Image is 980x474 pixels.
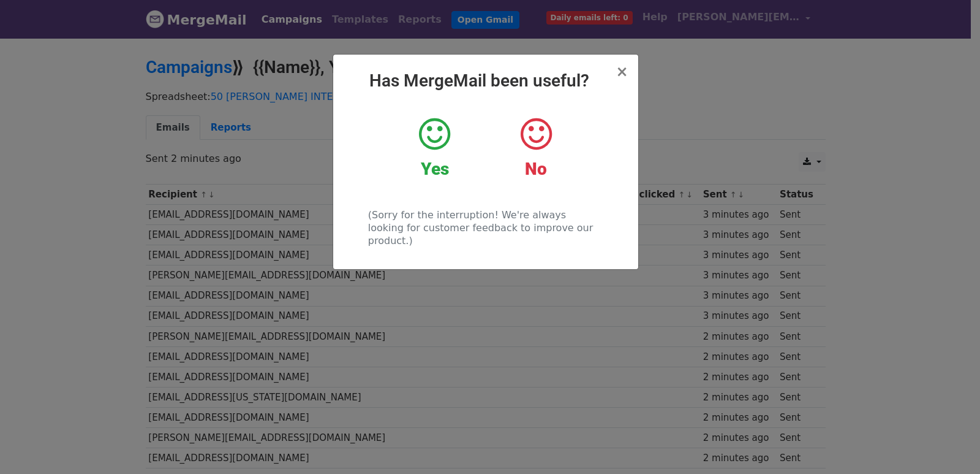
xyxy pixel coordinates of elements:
strong: No [525,159,547,179]
strong: Yes [421,159,449,179]
a: Yes [393,116,476,180]
p: (Sorry for the interruption! We're always looking for customer feedback to improve our product.) [368,208,603,247]
a: No [494,116,577,180]
button: Close [616,64,628,79]
h2: Has MergeMail been useful? [343,71,628,91]
span: × [616,63,628,80]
